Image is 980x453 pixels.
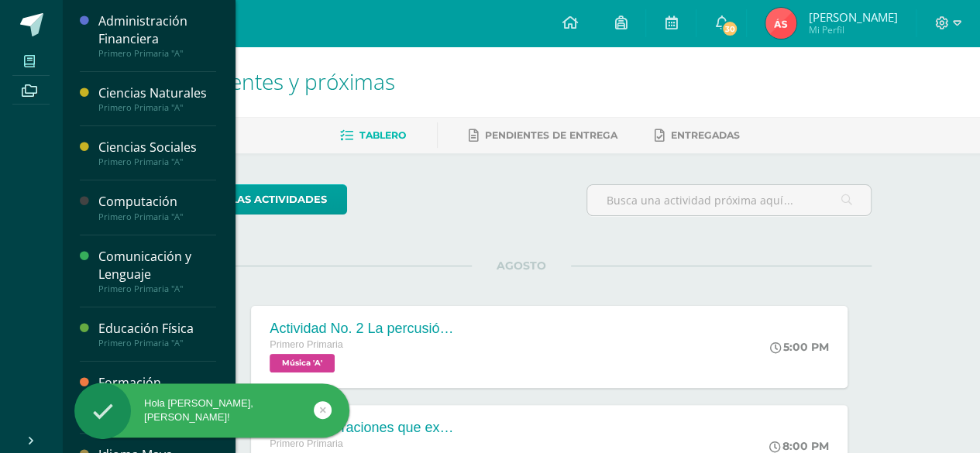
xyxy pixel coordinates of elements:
[98,211,216,222] div: Primero Primaria "A"
[340,123,406,148] a: Tablero
[98,248,216,283] div: Comunicación y Lenguaje
[270,321,456,337] div: Actividad No. 2 La percusión rítmica corporal en salón de clases.
[270,354,335,372] span: Música 'A'
[74,396,349,424] div: Hola [PERSON_NAME], [PERSON_NAME]!
[485,129,617,141] span: Pendientes de entrega
[98,139,216,156] div: Ciencias Sociales
[770,340,829,354] div: 5:00 PM
[270,438,342,449] span: Primero Primaria
[98,193,216,211] div: Computación
[769,439,829,453] div: 8:00 PM
[469,123,617,148] a: Pendientes de entrega
[98,139,216,167] a: Ciencias SocialesPrimero Primaria "A"
[808,23,897,36] span: Mi Perfil
[81,67,395,96] span: Actividades recientes y próximas
[359,129,406,141] span: Tablero
[98,338,216,348] div: Primero Primaria "A"
[98,320,216,338] div: Educación Física
[98,283,216,294] div: Primero Primaria "A"
[98,374,216,420] a: Formación CiudadanaPrimero Primaria "A"
[587,185,871,215] input: Busca una actividad próxima aquí...
[98,12,216,59] a: Administración FinancieraPrimero Primaria "A"
[98,84,216,102] div: Ciencias Naturales
[98,84,216,113] a: Ciencias NaturalesPrimero Primaria "A"
[808,9,897,25] span: [PERSON_NAME]
[98,248,216,294] a: Comunicación y LenguajePrimero Primaria "A"
[671,129,740,141] span: Entregadas
[98,374,216,410] div: Formación Ciudadana
[170,184,347,214] a: todas las Actividades
[98,320,216,348] a: Educación FísicaPrimero Primaria "A"
[98,102,216,113] div: Primero Primaria "A"
[721,20,738,37] span: 30
[98,12,216,48] div: Administración Financiera
[655,123,740,148] a: Entregadas
[98,48,216,59] div: Primero Primaria "A"
[270,339,342,350] span: Primero Primaria
[98,193,216,221] a: ComputaciónPrimero Primaria "A"
[765,8,796,39] img: 90e3518181ba5e828e75c7a553c0ca44.png
[98,156,216,167] div: Primero Primaria "A"
[472,259,571,273] span: AGOSTO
